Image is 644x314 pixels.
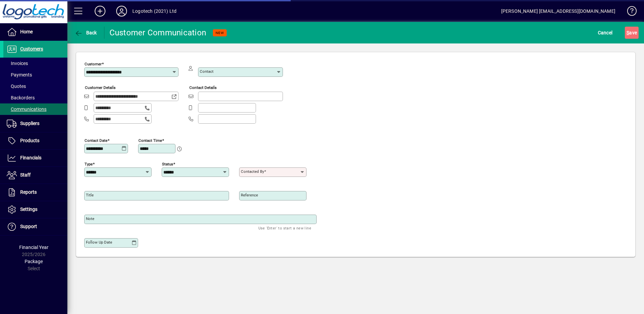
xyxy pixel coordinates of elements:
[501,6,615,17] div: [PERSON_NAME] [EMAIL_ADDRESS][DOMAIN_NAME]
[3,92,67,103] a: Backorders
[7,72,32,77] span: Payments
[20,121,39,126] span: Suppliers
[625,27,639,39] button: Save
[7,106,46,112] span: Communications
[138,138,162,143] mat-label: Contact time
[3,150,67,166] a: Financials
[626,27,637,38] span: ave
[85,138,107,143] mat-label: Contact date
[73,27,99,39] button: Back
[85,62,102,66] mat-label: Customer
[7,95,35,100] span: Backorders
[20,138,39,143] span: Products
[3,81,67,92] a: Quotes
[111,5,132,17] button: Profile
[3,184,67,201] a: Reports
[20,224,37,229] span: Support
[3,132,67,149] a: Products
[258,224,311,232] mat-hint: Use 'Enter' to start a new line
[622,1,636,23] a: Knowledge Base
[216,31,224,35] span: NEW
[89,5,111,17] button: Add
[20,29,33,34] span: Home
[85,161,93,166] mat-label: Type
[3,218,67,235] a: Support
[86,240,112,245] mat-label: Follow up date
[67,27,104,39] app-page-header-button: Back
[3,24,67,40] a: Home
[3,69,67,81] a: Payments
[74,30,97,35] span: Back
[20,46,43,52] span: Customers
[3,58,67,69] a: Invoices
[7,61,28,66] span: Invoices
[86,216,94,221] mat-label: Note
[3,201,67,218] a: Settings
[25,259,43,264] span: Package
[598,27,613,38] span: Cancel
[109,27,206,38] div: Customer Communication
[3,103,67,115] a: Communications
[19,245,49,250] span: Financial Year
[20,172,31,178] span: Staff
[241,169,264,174] mat-label: Contacted by
[132,6,176,17] div: Logotech (2021) Ltd
[3,167,67,184] a: Staff
[162,161,173,166] mat-label: Status
[20,155,41,160] span: Financials
[7,84,26,89] span: Quotes
[3,115,67,132] a: Suppliers
[86,193,94,197] mat-label: Title
[596,27,614,39] button: Cancel
[20,189,37,195] span: Reports
[626,30,629,35] span: S
[200,69,214,74] mat-label: Contact
[241,193,258,197] mat-label: Reference
[20,207,37,212] span: Settings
